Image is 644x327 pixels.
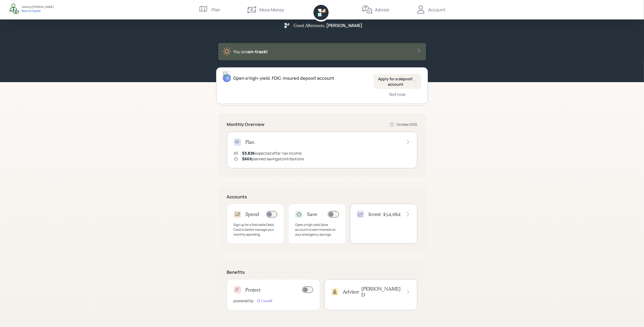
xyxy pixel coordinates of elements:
[242,150,302,156] div: expected after-tax income
[22,9,54,13] div: Back to Copilot
[246,139,255,145] h4: Plan
[234,298,254,303] div: powered by
[227,194,417,199] h5: Accounts
[293,23,325,28] h5: Good Afternoon ,
[369,211,381,217] h4: Invest
[397,122,417,127] div: October 2025
[234,222,278,237] div: Sign up for a Retirable Debit Card to better manage your monthly spending.
[374,74,421,89] button: Apply for a deposit account
[383,211,401,217] h4: $54,084
[248,49,268,55] span: on‑track!
[227,270,417,275] h5: Benefits
[246,211,259,217] h4: Spend
[246,287,261,293] h4: Protect
[223,47,231,56] img: sunny-XHVQM73Q.digested.png
[242,156,252,161] span: $669
[242,151,255,156] span: $3,826
[233,75,334,81] div: Open a high-yield, FDIC-insured deposit account
[242,156,304,162] div: planned savings/contributions
[326,23,362,28] h5: [PERSON_NAME]
[259,6,284,13] div: Move Money
[256,298,273,303] img: carefull-M2HCGCDH.digested.png
[233,48,268,55] div: You are
[212,6,221,13] div: Plan
[362,286,401,298] h4: [PERSON_NAME] D
[22,5,54,9] div: Viewing: [PERSON_NAME]
[389,91,405,97] div: Not now
[428,6,445,13] div: Account
[227,122,265,127] h5: Monthly Overview
[375,6,389,13] div: Advisor
[378,76,417,87] div: Apply for a deposit account
[295,222,339,237] div: Open a high yield Save account to earn interest on your emergency savings.
[307,211,317,217] h4: Save
[223,71,231,82] img: james-distasi-headshot.png
[343,289,359,295] h4: Advisor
